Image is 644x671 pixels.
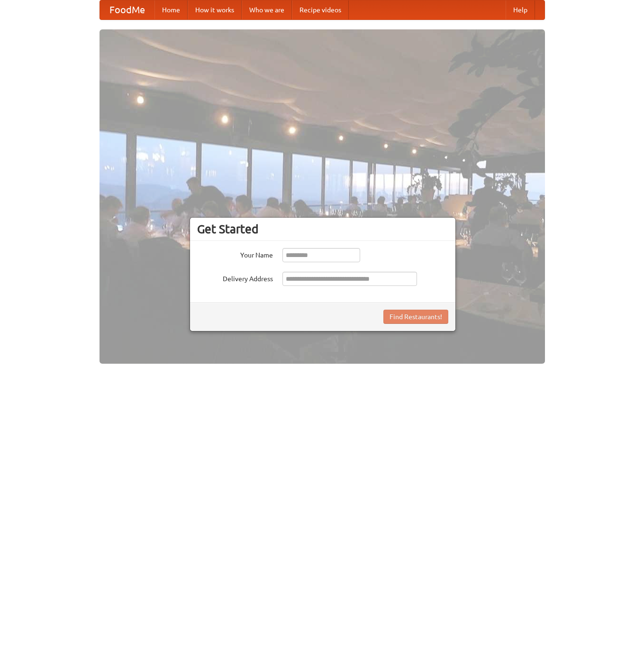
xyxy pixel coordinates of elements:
[197,248,273,260] label: Your Name
[197,272,273,284] label: Delivery Address
[242,0,292,19] a: Who we are
[154,0,188,19] a: Home
[100,0,154,19] a: FoodMe
[197,222,448,236] h3: Get Started
[292,0,349,19] a: Recipe videos
[188,0,242,19] a: How it works
[506,0,535,19] a: Help
[383,310,448,324] button: Find Restaurants!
